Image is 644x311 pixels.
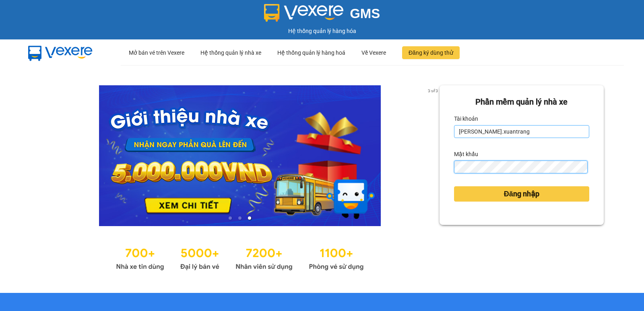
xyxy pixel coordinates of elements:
img: mbUUG5Q.png [20,39,101,66]
p: 3 of 3 [425,85,440,96]
li: slide item 2 [238,216,242,220]
span: Đăng ký dùng thử [409,48,453,57]
div: Hệ thống quản lý hàng hoá [277,40,345,66]
img: logo 2 [264,4,344,22]
input: Tài khoản [454,125,589,138]
div: Hệ thống quản lý hàng hóa [2,27,642,35]
li: slide item 1 [229,216,232,220]
li: slide item 3 [248,216,251,220]
span: GMS [350,6,380,21]
div: Phần mềm quản lý nhà xe [454,96,589,108]
img: Statistics.png [116,242,364,273]
div: Về Vexere [361,40,386,66]
label: Tài khoản [454,112,478,125]
a: GMS [264,12,380,19]
button: Đăng ký dùng thử [402,46,460,59]
input: Mật khẩu [454,161,588,173]
div: Hệ thống quản lý nhà xe [200,40,261,66]
label: Mật khẩu [454,148,478,161]
span: Đăng nhập [504,188,539,200]
button: previous slide / item [40,85,52,226]
button: Đăng nhập [454,186,589,202]
button: next slide / item [428,85,440,226]
div: Mở bán vé trên Vexere [129,40,184,66]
